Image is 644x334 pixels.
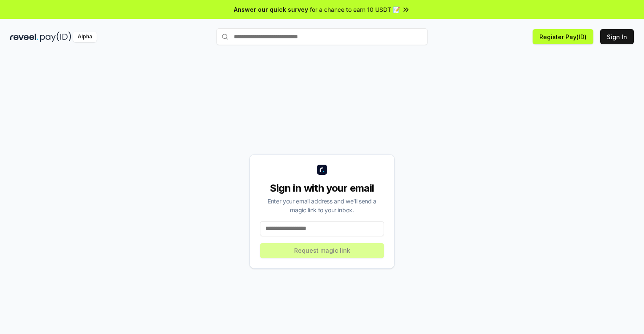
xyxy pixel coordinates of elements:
div: Alpha [73,32,97,42]
img: logo_small [317,165,327,175]
div: Sign in with your email [260,182,384,195]
span: for a chance to earn 10 USDT 📝 [310,5,400,14]
button: Register Pay(ID) [533,29,593,44]
img: reveel_dark [10,32,38,42]
img: pay_id [40,32,71,42]
span: Answer our quick survey [234,5,308,14]
button: Sign In [600,29,634,44]
div: Enter your email address and we’ll send a magic link to your inbox. [260,197,384,214]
